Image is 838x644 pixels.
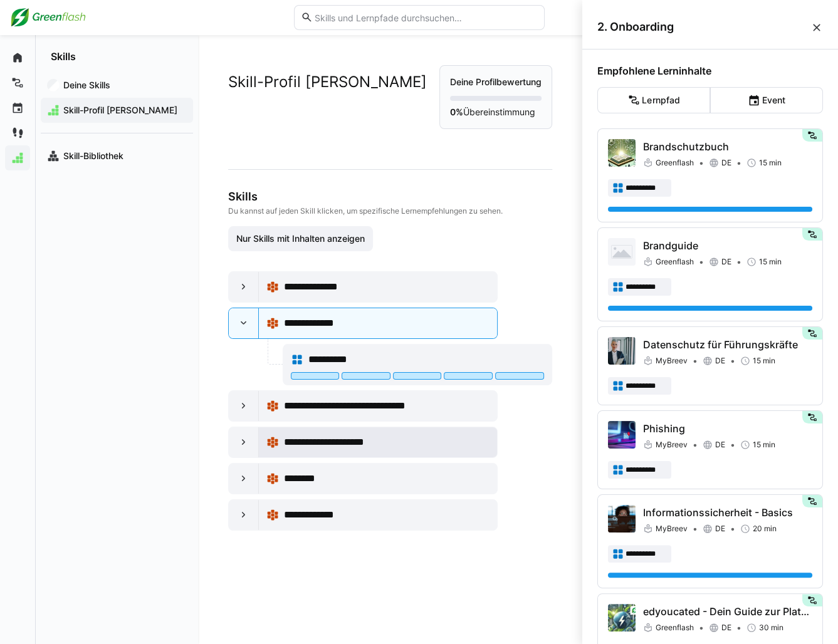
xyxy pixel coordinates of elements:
[656,440,688,450] span: MyBreev
[715,440,725,450] span: DE
[656,356,688,366] span: MyBreev
[608,604,636,631] img: edyoucated - Dein Guide zur Plattform
[753,524,777,534] span: 20 min
[450,76,542,88] p: Deine Profilbewertung
[608,238,636,266] img: Brandguide
[759,158,782,168] span: 15 min
[759,257,782,267] span: 15 min
[643,337,812,352] p: Datenschutz für Führungskräfte
[753,356,775,366] span: 15 min
[721,623,731,633] span: DE
[608,505,636,532] img: Informationssicherheit - Basics
[721,257,731,267] span: DE
[759,623,783,633] span: 30 min
[597,20,810,34] span: 2. Onboarding
[450,106,463,117] strong: 0%
[597,87,710,113] eds-button-option: Lernpfad
[313,12,537,23] input: Skills und Lernpfade durchsuchen…
[643,139,812,154] p: Brandschutzbuch
[656,623,694,633] span: Greenflash
[715,524,725,534] span: DE
[608,337,636,365] img: Datenschutz für Führungskräfte
[656,524,688,534] span: MyBreev
[228,73,427,91] h2: Skill-Profil [PERSON_NAME]
[228,226,373,251] button: Nur Skills mit Inhalten anzeigen
[597,65,823,77] h4: Empfohlene Lerninhalte
[61,104,187,117] span: Skill-Profil [PERSON_NAME]
[656,257,694,267] span: Greenflash
[450,106,542,118] p: Übereinstimmung
[710,87,823,113] eds-button-option: Event
[656,158,694,168] span: Greenflash
[608,139,636,167] img: Brandschutzbuch
[608,421,636,449] img: Phishing
[715,356,725,366] span: DE
[234,232,367,245] span: Nur Skills mit Inhalten anzeigen
[643,421,812,436] p: Phishing
[721,158,731,168] span: DE
[228,190,552,204] h3: Skills
[643,505,812,520] p: Informationssicherheit - Basics
[643,238,812,253] p: Brandguide
[643,604,812,619] p: edyoucated - Dein Guide zur Plattform
[753,440,775,450] span: 15 min
[228,206,552,216] p: Du kannst auf jeden Skill klicken, um spezifische Lernempfehlungen zu sehen.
